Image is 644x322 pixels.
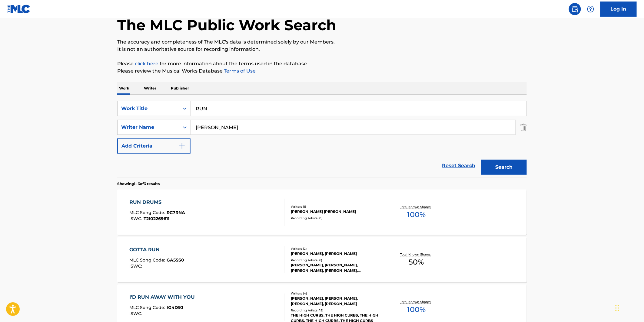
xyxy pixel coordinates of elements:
p: Total Known Shares: [400,205,433,209]
img: search [571,5,579,13]
button: Add Criteria [117,138,191,154]
img: Delete Criterion [520,120,527,135]
p: Writer [142,82,158,95]
p: Showing 1 - 3 of 3 results [117,181,160,187]
div: RUN DRUMS [130,199,185,206]
span: 100 % [407,209,426,220]
a: Terms of Use [223,68,256,74]
div: I'D RUN AWAY WITH YOU [130,294,198,301]
span: MLC Song Code : [130,210,167,215]
img: help [587,5,594,13]
div: Writers ( 1 ) [291,204,382,209]
iframe: Chat Widget [614,293,644,322]
a: Reset Search [439,159,478,172]
span: T2102269611 [144,216,170,221]
span: GA5SS0 [167,257,184,263]
div: Drag [616,299,619,317]
span: ISWC : [130,263,144,269]
div: Writers ( 4 ) [291,291,382,296]
img: 9d2ae6d4665cec9f34b9.svg [178,142,186,150]
div: Writer Name [121,124,176,131]
div: [PERSON_NAME], [PERSON_NAME] [291,251,382,256]
span: MLC Song Code : [130,257,167,263]
div: Recording Artists ( 15 ) [291,308,382,313]
div: [PERSON_NAME], [PERSON_NAME], [PERSON_NAME], [PERSON_NAME], [PERSON_NAME] [291,262,382,273]
span: IG4D9J [167,305,184,310]
div: [PERSON_NAME], [PERSON_NAME], [PERSON_NAME], [PERSON_NAME] [291,296,382,307]
span: MLC Song Code : [130,305,167,310]
img: MLC Logo [7,5,31,13]
div: GOTTA RUN [130,246,184,253]
p: The accuracy and completeness of The MLC's data is determined solely by our Members. [117,38,527,46]
div: [PERSON_NAME] [PERSON_NAME] [291,209,382,214]
div: Help [585,3,597,15]
p: Please for more information about the terms used in the database. [117,60,527,67]
a: Public Search [569,3,581,15]
h1: The MLC Public Work Search [117,16,336,34]
p: Work [117,82,131,95]
div: Writers ( 2 ) [291,246,382,251]
a: Log In [600,2,637,17]
p: Total Known Shares: [400,252,433,257]
button: Search [481,160,527,175]
p: Total Known Shares: [400,300,433,304]
p: Publisher [169,82,191,95]
span: 100 % [407,304,426,315]
p: It is not an authoritative source for recording information. [117,46,527,53]
span: RC7RNA [167,210,185,215]
div: Recording Artists ( 6 ) [291,258,382,262]
span: ISWC : [130,311,144,316]
a: click here [135,61,158,67]
a: GOTTA RUNMLC Song Code:GA5SS0ISWC:Writers (2)[PERSON_NAME], [PERSON_NAME]Recording Artists (6)[PE... [117,237,527,282]
span: ISWC : [130,216,144,221]
div: Work Title [121,105,176,112]
a: RUN DRUMSMLC Song Code:RC7RNAISWC:T2102269611Writers (1)[PERSON_NAME] [PERSON_NAME]Recording Arti... [117,190,527,235]
form: Search Form [117,101,527,178]
span: 50 % [409,257,424,268]
p: Please review the Musical Works Database [117,67,527,75]
div: Recording Artists ( 0 ) [291,216,382,220]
